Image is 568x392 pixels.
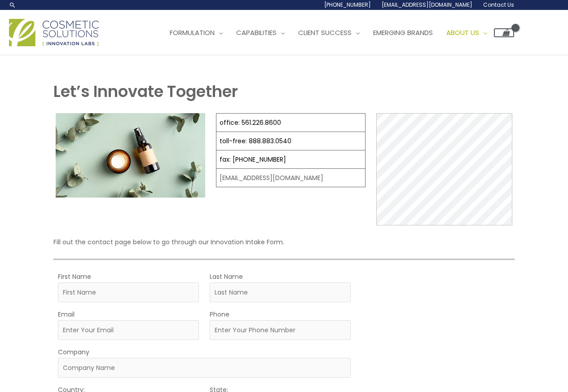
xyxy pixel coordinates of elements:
[220,118,281,127] a: office: 561.226.8600
[291,19,366,46] a: Client Success
[58,346,89,358] label: Company
[58,358,351,378] input: Company Name
[210,320,351,340] input: Enter Your Phone Number
[229,19,291,46] a: Capabilities
[9,1,16,9] a: Search icon link
[53,236,515,248] p: Fill out the contact page below to go through our Innovation Intake Form.
[53,80,238,102] strong: Let’s Innovate Together
[366,19,440,46] a: Emerging Brands
[483,1,514,9] span: Contact Us
[9,19,99,46] img: Cosmetic Solutions Logo
[210,282,351,302] input: Last Name
[163,19,229,46] a: Formulation
[324,1,371,9] span: [PHONE_NUMBER]
[216,169,365,187] td: [EMAIL_ADDRESS][DOMAIN_NAME]
[494,28,514,37] a: View Shopping Cart, empty
[298,28,352,37] span: Client Success
[220,137,291,145] a: toll-free: 888.883.0540
[210,271,243,282] label: Last Name
[382,1,472,9] span: [EMAIL_ADDRESS][DOMAIN_NAME]
[446,28,479,37] span: About Us
[58,320,199,340] input: Enter Your Email
[236,28,277,37] span: Capabilities
[373,28,433,37] span: Emerging Brands
[58,308,75,320] label: Email
[170,28,215,37] span: Formulation
[56,113,205,198] img: Contact page image for private label skincare manufacturer Cosmetic solutions shows a skin care b...
[58,282,199,302] input: First Name
[210,308,229,320] label: Phone
[220,155,286,164] a: fax: [PHONE_NUMBER]
[440,19,494,46] a: About Us
[58,271,91,282] label: First Name
[156,19,514,46] nav: Site Navigation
